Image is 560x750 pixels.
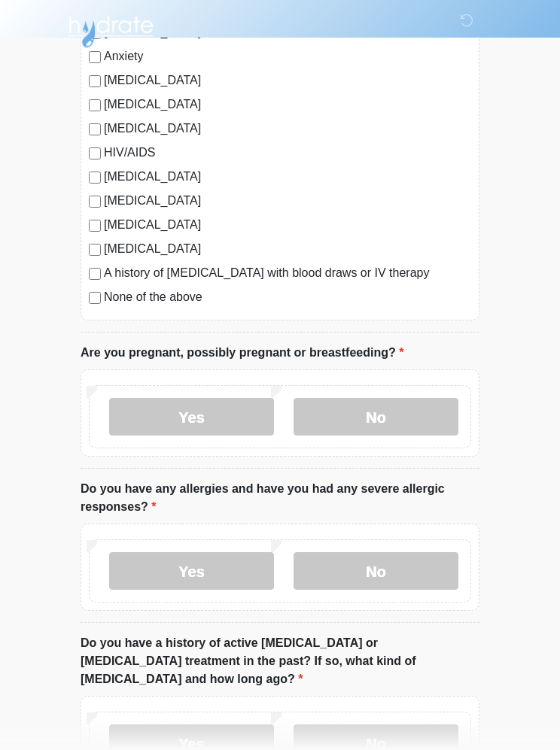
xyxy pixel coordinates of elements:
[89,148,101,160] input: HIV/AIDS
[104,72,471,90] label: [MEDICAL_DATA]
[81,345,403,363] label: Are you pregnant, possibly pregnant or breastfeeding?
[89,172,101,184] input: [MEDICAL_DATA]
[89,100,101,112] input: [MEDICAL_DATA]
[109,399,274,436] label: Yes
[104,144,471,162] label: HIV/AIDS
[81,481,479,517] label: Do you have any allergies and have you had any severe allergic responses?
[104,289,471,307] label: None of the above
[104,217,471,235] label: [MEDICAL_DATA]
[109,553,274,591] label: Yes
[104,169,471,187] label: [MEDICAL_DATA]
[89,220,101,232] input: [MEDICAL_DATA]
[104,193,471,211] label: [MEDICAL_DATA]
[89,269,101,281] input: A history of [MEDICAL_DATA] with blood draws or IV therapy
[89,244,101,257] input: [MEDICAL_DATA]
[104,120,471,138] label: [MEDICAL_DATA]
[89,293,101,305] input: None of the above
[89,124,101,136] input: [MEDICAL_DATA]
[65,11,156,49] img: Hydrate IV Bar - Flagstaff Logo
[89,196,101,208] input: [MEDICAL_DATA]
[294,399,458,436] label: No
[104,96,471,114] label: [MEDICAL_DATA]
[104,265,471,283] label: A history of [MEDICAL_DATA] with blood draws or IV therapy
[81,635,479,689] label: Do you have a history of active [MEDICAL_DATA] or [MEDICAL_DATA] treatment in the past? If so, wh...
[89,76,101,88] input: [MEDICAL_DATA]
[104,241,471,259] label: [MEDICAL_DATA]
[294,553,458,591] label: No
